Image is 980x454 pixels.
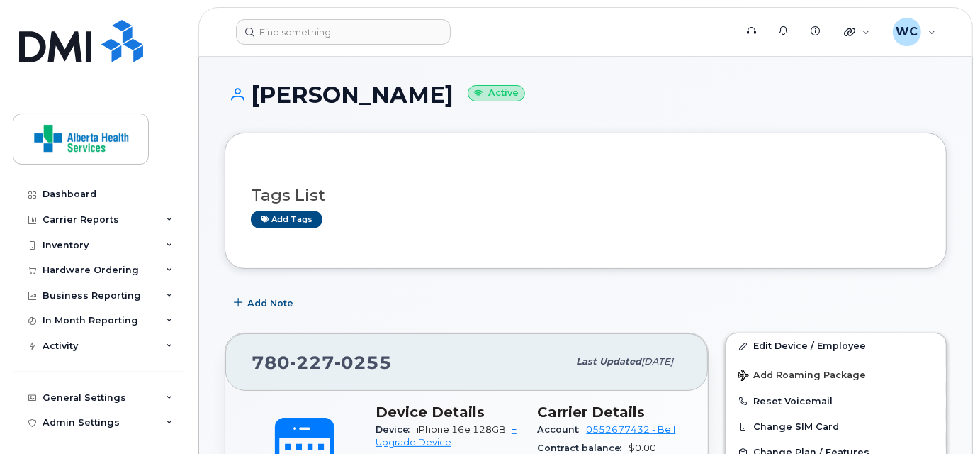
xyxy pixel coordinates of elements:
[376,424,417,435] span: Device
[251,187,920,204] h3: Tags List
[538,404,683,421] h3: Carrier Details
[726,333,946,359] a: Edit Device / Employee
[738,370,866,383] span: Add Roaming Package
[225,82,947,107] h1: [PERSON_NAME]
[726,360,946,389] button: Add Roaming Package
[417,424,506,435] span: iPhone 16e 128GB
[641,356,673,367] span: [DATE]
[587,424,676,435] a: 0552677432 - Bell
[538,443,629,453] span: Contract balance
[247,297,293,310] span: Add Note
[225,290,305,316] button: Add Note
[538,424,587,435] span: Account
[576,356,641,367] span: Last updated
[334,352,392,373] span: 0255
[376,404,521,421] h3: Device Details
[629,443,657,453] span: $0.00
[252,352,392,373] span: 780
[726,389,946,414] button: Reset Voicemail
[251,211,322,228] a: Add tags
[468,85,525,101] small: Active
[726,414,946,440] button: Change SIM Card
[290,352,334,373] span: 227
